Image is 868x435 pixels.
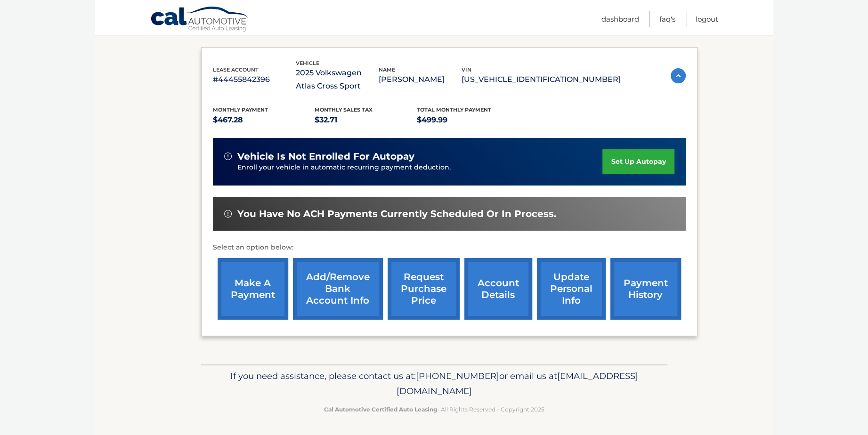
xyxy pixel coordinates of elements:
a: update personal info [537,258,606,320]
p: $32.71 [315,113,417,127]
a: Add/Remove bank account info [293,258,383,320]
span: vehicle [296,60,319,66]
img: accordion-active.svg [671,68,686,83]
p: [PERSON_NAME] [379,73,462,86]
a: request purchase price [388,258,460,320]
span: [EMAIL_ADDRESS][DOMAIN_NAME] [397,371,638,396]
p: [US_VEHICLE_IDENTIFICATION_NUMBER] [462,73,621,86]
a: set up autopay [602,149,674,174]
img: alert-white.svg [224,210,232,217]
span: Total Monthly Payment [417,106,491,113]
span: name [379,66,395,73]
a: FAQ's [659,11,675,27]
span: Monthly sales Tax [315,106,373,113]
p: $467.28 [213,113,315,127]
span: lease account [213,66,259,73]
p: 2025 Volkswagen Atlas Cross Sport [296,66,379,93]
p: $499.99 [417,113,519,127]
span: Monthly Payment [213,106,268,113]
span: [PHONE_NUMBER] [416,371,499,381]
img: alert-white.svg [224,153,232,160]
a: account details [464,258,532,320]
a: Dashboard [601,11,639,27]
span: vin [462,66,471,73]
p: Enroll your vehicle in automatic recurring payment deduction. [237,162,603,173]
strong: Cal Automotive Certified Auto Leasing [324,406,437,413]
p: If you need assistance, please contact us at: or email us at [207,369,661,399]
p: - All Rights Reserved - Copyright 2025 [207,404,661,414]
span: You have no ACH payments currently scheduled or in process. [237,208,556,220]
span: vehicle is not enrolled for autopay [237,151,414,162]
a: payment history [610,258,681,320]
p: Select an option below: [213,242,686,253]
a: Cal Automotive [150,6,249,33]
p: #44455842396 [213,73,296,86]
a: make a payment [218,258,288,320]
a: Logout [696,11,718,27]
